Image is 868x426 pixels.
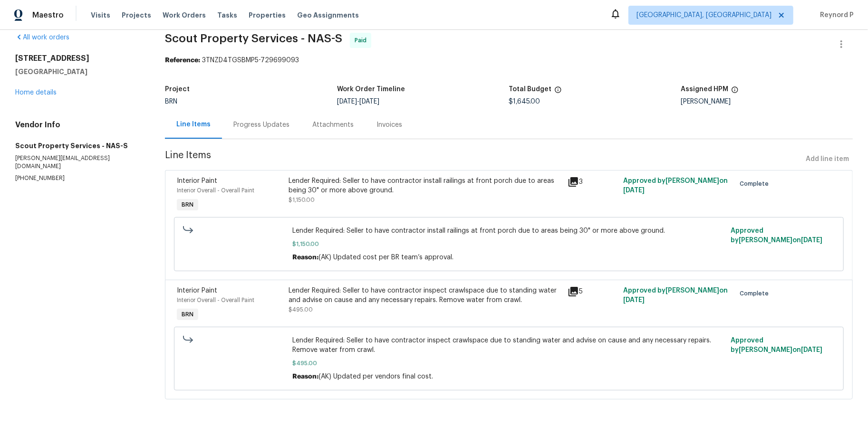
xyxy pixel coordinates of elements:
span: Approved by [PERSON_NAME] on [623,287,728,303]
span: [GEOGRAPHIC_DATA], [GEOGRAPHIC_DATA] [637,10,772,20]
span: Work Orders [163,10,206,20]
span: The total cost of line items that have been proposed by Opendoor. This sum includes line items th... [554,86,562,98]
span: Projects [122,10,151,20]
div: 3 [568,176,617,188]
span: Interior Paint [177,178,217,184]
span: Interior Overall - Overall Paint [177,297,254,303]
h5: [GEOGRAPHIC_DATA] [15,67,142,76]
p: [PHONE_NUMBER] [15,174,142,182]
span: Interior Paint [177,287,217,294]
span: (AK) Updated cost per BR team’s approval. [318,254,453,261]
div: Invoices [376,120,402,130]
h5: Work Order Timeline [337,86,405,93]
span: Approved by [PERSON_NAME] on [731,337,822,353]
span: $1,150.00 [292,239,725,249]
span: $1,150.00 [289,197,315,203]
span: BRN [178,310,197,319]
b: Reference: [165,57,200,64]
a: All work orders [15,34,69,41]
div: Lender Required: Seller to have contractor inspect crawlspace due to standing water and advise on... [289,286,562,305]
span: Lender Required: Seller to have contractor inspect crawlspace due to standing water and advise on... [292,336,725,355]
span: Interior Overall - Overall Paint [177,188,254,193]
span: $495.00 [292,359,725,368]
span: Lender Required: Seller to have contractor install railings at front porch due to areas being 30"... [292,226,725,236]
span: The hpm assigned to this work order. [731,86,739,98]
h2: [STREET_ADDRESS] [15,54,142,63]
span: [DATE] [623,187,645,194]
h5: Scout Property Services - NAS-S [15,141,142,151]
h5: Assigned HPM [681,86,728,93]
span: Complete [740,289,772,298]
span: Maestro [32,10,64,20]
span: Visits [91,10,110,20]
span: Line Items [165,151,802,168]
div: Attachments [312,120,354,130]
span: [DATE] [623,297,645,303]
span: [DATE] [337,98,357,105]
span: Geo Assignments [297,10,359,20]
span: - [337,98,379,105]
span: BRN [165,98,177,105]
div: Lender Required: Seller to have contractor install railings at front porch due to areas being 30"... [289,176,562,195]
span: Scout Property Services - NAS-S [165,33,342,44]
span: Complete [740,179,772,189]
h4: Vendor Info [15,120,142,130]
div: 3TNZD4TGSBMP5-729699093 [165,56,853,65]
h5: Project [165,86,190,93]
div: Progress Updates [233,120,289,130]
div: 5 [568,286,617,297]
p: [PERSON_NAME][EMAIL_ADDRESS][DOMAIN_NAME] [15,154,142,170]
span: Reynord P [816,10,854,20]
div: Line Items [176,120,211,129]
span: $495.00 [289,307,313,312]
span: (AK) Updated per vendors final cost. [318,373,433,380]
a: Home details [15,89,57,96]
span: [DATE] [801,347,822,353]
span: Approved by [PERSON_NAME] on [731,227,822,244]
span: [DATE] [359,98,379,105]
span: Reason: [292,254,318,261]
span: Approved by [PERSON_NAME] on [623,178,728,194]
span: Properties [249,10,286,20]
h5: Total Budget [509,86,551,93]
span: Paid [355,36,370,45]
span: [DATE] [801,237,822,244]
span: BRN [178,200,197,209]
span: $1,645.00 [509,98,540,105]
span: Tasks [217,12,237,19]
span: Reason: [292,373,318,380]
div: [PERSON_NAME] [681,98,853,105]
